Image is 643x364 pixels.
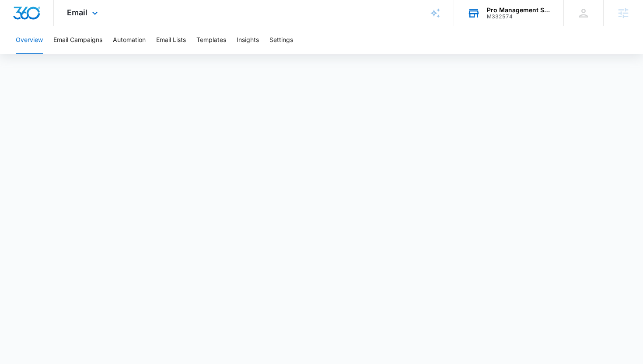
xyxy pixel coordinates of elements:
button: Email Campaigns [53,26,102,54]
button: Overview [16,26,43,54]
button: Settings [269,26,293,54]
div: account name [487,7,551,14]
button: Email Lists [156,26,186,54]
div: account id [487,14,551,20]
button: Insights [237,26,259,54]
button: Automation [113,26,146,54]
span: Email [67,8,87,17]
button: Templates [196,26,226,54]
